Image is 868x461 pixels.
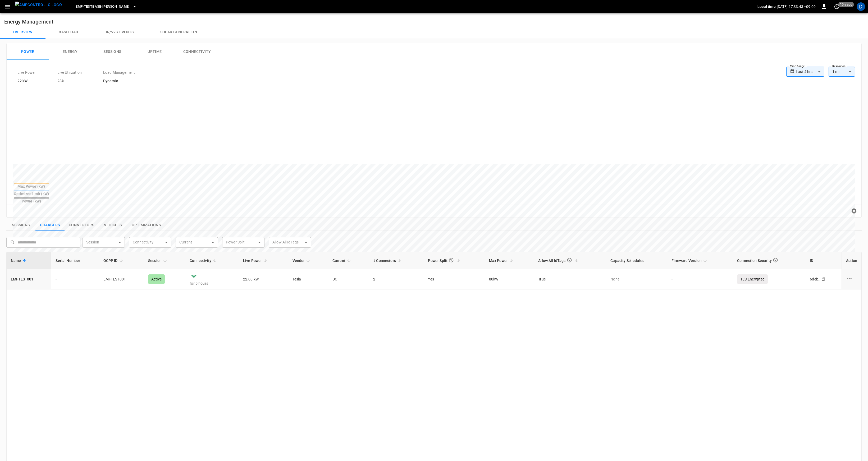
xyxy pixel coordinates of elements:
[49,43,91,60] button: Energy
[147,26,210,39] button: Solar generation
[842,252,861,269] th: Action
[148,257,168,264] span: Session
[98,220,127,231] button: show latest vehicles
[832,64,846,68] label: Resolution
[373,257,403,264] span: # Connectors
[15,2,62,8] img: ampcontrol.io logo
[838,2,854,7] span: 10 s ago
[91,43,134,60] button: Sessions
[17,78,36,84] h6: 22 kW
[7,43,49,60] button: Power
[806,252,842,269] th: ID
[57,70,82,75] p: Live Utilization
[11,276,34,282] a: EMFTEST001
[45,26,91,39] button: Baseload
[428,255,462,266] span: Power Split
[829,67,855,77] div: 1 min
[737,255,779,266] div: Connection Security
[74,2,139,12] button: eMF-Testbase-[PERSON_NAME]
[11,257,28,264] span: Name
[127,220,165,231] button: show latest optimizations
[757,4,776,9] p: Local time
[777,4,816,9] p: [DATE] 17:33:43 +09:00
[76,4,130,10] span: eMF-Testbase-[PERSON_NAME]
[65,220,98,231] button: show latest connectors
[134,43,176,60] button: Uptime
[846,275,857,283] div: charge point options
[332,257,352,264] span: Current
[790,64,805,68] label: Time Range
[103,78,135,84] h6: Dynamic
[51,252,99,269] th: Serial Number
[103,257,125,264] span: OCPP ID
[606,252,667,269] th: Capacity Schedules
[243,257,269,264] span: Live Power
[190,257,218,264] span: Connectivity
[103,70,135,75] p: Load Management
[857,2,865,11] div: profile-icon
[57,78,82,84] h6: 28%
[538,255,580,266] span: Allow All IdTags
[6,220,35,231] button: show latest sessions
[293,257,312,264] span: Vendor
[833,2,841,11] button: set refresh interval
[796,67,824,77] div: Last 4 hrs
[91,26,147,39] button: Dr/V2G events
[176,43,218,60] button: Connectivity
[35,220,65,231] button: show latest charge points
[671,257,709,264] span: Firmware Version
[489,257,515,264] span: Max Power
[17,70,36,75] p: Live Power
